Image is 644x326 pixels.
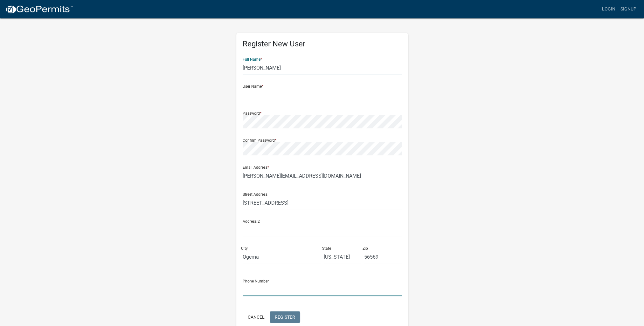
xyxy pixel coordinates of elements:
[275,314,295,319] span: Register
[618,3,639,15] a: Signup
[243,311,270,323] button: Cancel
[243,39,402,49] h5: Register New User
[270,311,300,323] button: Register
[599,3,618,15] a: Login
